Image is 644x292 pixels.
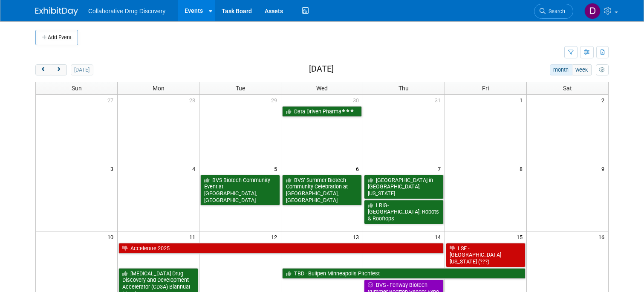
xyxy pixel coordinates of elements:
a: BVS’ Summer Biotech Community Celebration at [GEOGRAPHIC_DATA], [GEOGRAPHIC_DATA] [282,175,362,206]
span: 1 [519,95,526,105]
span: 7 [437,163,445,174]
span: 12 [270,231,281,242]
span: 3 [110,163,117,174]
button: next [51,64,66,75]
span: Search [546,8,565,14]
span: 11 [188,231,199,242]
span: Mon [153,85,165,92]
span: 30 [352,95,363,105]
span: 29 [270,95,281,105]
span: Fri [482,85,489,92]
span: 16 [598,231,608,242]
span: 10 [107,231,117,242]
button: myCustomButton [596,64,609,75]
span: 15 [516,231,526,242]
span: Sat [563,85,572,92]
a: TBD - Bullpen Minneapolis Pitchfest [282,268,526,279]
a: Search [534,4,573,19]
a: LSE - [GEOGRAPHIC_DATA][US_STATE] (???) [446,243,526,267]
a: Data Driven Pharma [282,106,362,117]
span: Thu [399,85,409,92]
img: ExhibitDay [35,7,78,16]
a: LRIG-[GEOGRAPHIC_DATA]: Robots & Rooftops [364,200,444,224]
span: 31 [434,95,445,105]
span: 8 [519,163,526,174]
span: 9 [601,163,608,174]
span: 13 [352,231,363,242]
span: 4 [191,163,199,174]
span: Collaborative Drug Discovery [88,8,165,14]
span: 5 [273,163,281,174]
button: month [550,64,572,75]
i: Personalize Calendar [599,67,605,73]
span: Tue [236,85,245,92]
a: BVS Biotech Community Event at [GEOGRAPHIC_DATA], [GEOGRAPHIC_DATA] [200,175,280,206]
button: week [572,64,592,75]
span: Sun [72,85,82,92]
a: Accelerate 2025 [118,243,443,254]
span: 27 [107,95,117,105]
h2: [DATE] [309,64,334,74]
span: 6 [355,163,363,174]
button: Add Event [35,30,78,45]
span: Wed [316,85,328,92]
a: [GEOGRAPHIC_DATA] in [GEOGRAPHIC_DATA], [US_STATE] [364,175,444,199]
span: 14 [434,231,445,242]
img: Daniel Castro [584,3,601,19]
button: prev [35,64,51,75]
span: 28 [188,95,199,105]
button: [DATE] [71,64,93,75]
span: 2 [601,95,608,105]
